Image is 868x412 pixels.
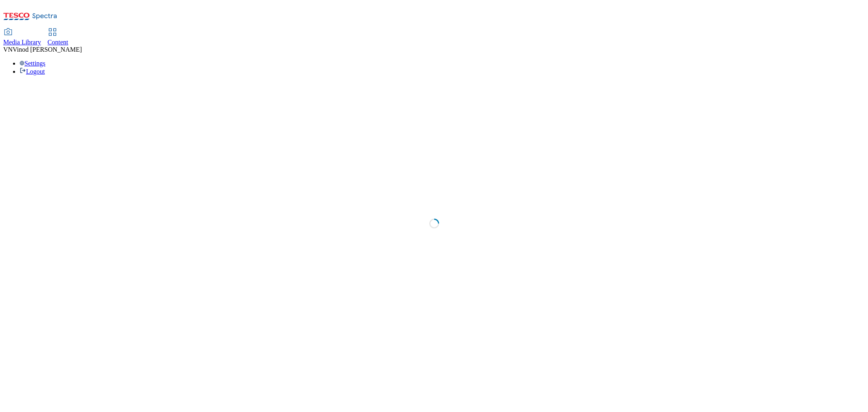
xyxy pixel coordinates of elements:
span: VN [3,46,13,53]
span: Media Library [3,39,41,46]
span: Vinod [PERSON_NAME] [13,46,82,53]
a: Media Library [3,29,41,46]
a: Content [48,29,68,46]
a: Settings [20,60,46,67]
span: Content [48,39,68,46]
a: Logout [20,68,45,75]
